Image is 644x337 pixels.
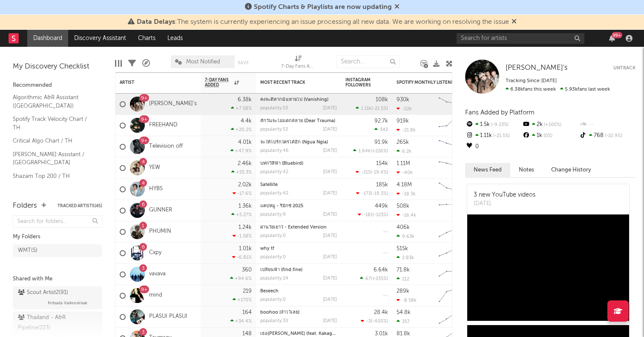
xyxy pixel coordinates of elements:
span: -9.23 % [490,123,509,127]
button: Save [238,60,249,65]
a: สักวันจะไม่แตกสลาย (Dear Trauma) [260,119,335,123]
a: บทกวีสีฟ้า (Bluebird) [260,161,303,166]
div: 1.5k [465,119,522,130]
div: 515k [397,246,408,251]
div: 768 [579,130,635,141]
div: popularity: 53 [260,106,288,111]
span: 0 % [542,134,552,138]
a: Spotify Search Virality / TH [13,185,94,194]
div: -40k [397,170,413,175]
div: -- [579,119,635,130]
span: Dismiss [394,4,400,11]
svg: Chart title [435,264,473,285]
div: +7.58 % [231,106,252,111]
span: 1.64k [359,149,371,154]
div: 91.9k [374,140,388,145]
div: 71.8k [397,267,410,273]
div: 289k [397,288,409,294]
a: FREEHAND [149,122,178,129]
a: Discovery Assistant [68,30,132,47]
a: Leads [161,30,189,47]
a: Television off [149,143,183,150]
div: -18.3k [397,191,416,197]
div: 92.7k [374,118,388,124]
a: เธอ[PERSON_NAME] (feat. Kakagoesbackhome) [260,331,365,336]
a: WMT(5) [13,244,102,257]
div: 54.8k [397,310,411,315]
span: 6.38k fans this week [506,87,556,92]
a: [PERSON_NAME] Assistant / [GEOGRAPHIC_DATA] [13,150,94,167]
div: 185k [376,182,388,188]
a: คงจะดีหากฉันหายไป (Vanishing) [260,97,328,102]
div: เปลี่ยนฟ้า (find.fine) [260,268,337,272]
span: Data Delays [137,19,175,26]
a: PHUMIN [149,228,171,235]
a: Scout Artist2(91)Kritsada Vadeesirisak [13,286,102,309]
div: คงจะดีหากฉันหายไป (Vanishing) [260,97,337,102]
div: 99 + [612,32,622,38]
div: boohoo (จำไว้เลย) [260,310,337,315]
svg: Chart title [435,115,473,136]
span: 1.11k [361,106,371,111]
div: 919k [397,118,409,124]
div: 4.18M [397,182,412,188]
svg: Chart title [435,136,473,157]
div: popularity: 0 [260,297,286,302]
div: Artist [120,80,184,85]
div: 212 [397,276,409,282]
div: Folders [13,201,37,211]
div: 3 new YouTube videos [474,191,535,200]
div: -1.58 % [233,233,252,239]
div: [DATE] [474,200,535,208]
div: 148 [242,331,252,337]
div: Most Recent Track [260,80,324,85]
div: Beseech [260,289,337,294]
div: why tf [260,246,337,251]
span: -400 % [372,319,387,324]
a: why tf [260,246,274,251]
a: boohoo (จำไว้เลย) [260,310,299,315]
div: ( ) [353,148,388,154]
div: 6.2k [397,149,411,154]
div: [DATE] [323,319,337,323]
span: -215 [361,170,371,175]
div: -6.81 % [232,254,252,260]
div: 164 [242,310,252,315]
span: -21.5 % [492,134,510,138]
div: -17.6 % [233,191,252,196]
a: vavava [149,271,166,278]
span: Spotify Charts & Playlists are now updating [254,4,392,11]
svg: Chart title [435,157,473,179]
button: 99+ [609,35,615,42]
span: -21.5 % [373,106,387,111]
span: 342 [380,128,388,132]
button: News Feed [465,163,510,177]
div: ( ) [356,191,388,196]
div: +47.9 % [230,148,252,154]
input: Search for artists [457,33,584,44]
div: เธอสวยเกินมนุษย์มนา (feat. Kakagoesbackhome) [260,331,337,336]
span: Fans Added by Platform [465,109,535,116]
div: popularity: 24 [260,276,288,281]
div: 2.46k [238,161,252,166]
a: จะให้ไปรักใครได้อีก (Ngua Ngia) [260,140,328,145]
a: PLASUI PLASUI [149,313,187,320]
span: -19.4 % [372,170,387,175]
div: 1.11M [397,161,410,166]
a: Cxpy [149,249,161,257]
div: 508k [397,203,409,209]
a: GUNNER [149,207,172,214]
div: +94.6 % [230,276,252,281]
span: -10.9 % [604,134,622,138]
div: 357 [397,319,410,324]
div: -21.8k [397,127,416,133]
div: บทกวีสีฟ้า (Bluebird) [260,161,337,166]
div: 7-Day Fans Added (7-Day Fans Added) [281,62,315,72]
div: popularity: 0 [260,234,286,238]
button: Change History [543,163,600,177]
a: Shazam Top 200 / TH [13,171,94,181]
div: 219 [243,288,252,294]
svg: Chart title [435,179,473,200]
div: 449k [375,203,388,209]
div: แคปหมู - รีมิกซ์ 2025 [260,204,337,208]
